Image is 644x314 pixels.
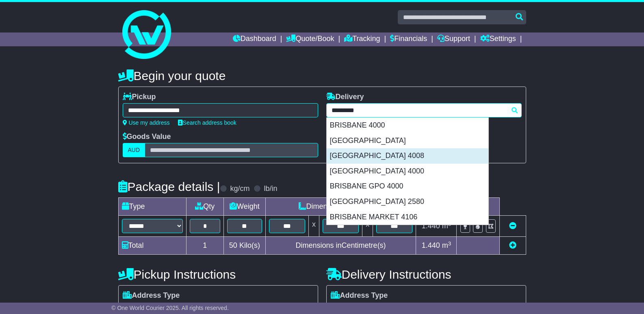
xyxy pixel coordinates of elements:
td: 1 [186,237,224,255]
a: Financials [390,32,427,46]
div: BRISBANE 4000 [327,118,488,133]
span: 1.440 [422,241,440,249]
span: m [442,241,451,249]
h4: Delivery Instructions [326,268,526,281]
a: Remove this item [509,222,516,230]
label: lb/in [264,184,277,193]
a: Quote/Book [286,32,334,46]
h4: Pickup Instructions [118,268,318,281]
a: Use my address [123,119,170,126]
label: Address Type [331,291,388,300]
a: Tracking [344,32,380,46]
td: Dimensions in Centimetre(s) [265,237,416,255]
td: x [308,216,319,237]
td: Weight [224,198,266,216]
label: Goods Value [123,132,171,141]
a: Search address book [178,119,236,126]
span: 1.440 [422,222,440,230]
td: Type [118,198,186,216]
div: [GEOGRAPHIC_DATA] 4008 [327,148,488,164]
a: Settings [480,32,516,46]
sup: 3 [448,240,451,247]
td: Kilo(s) [224,237,266,255]
span: © One World Courier 2025. All rights reserved. [111,305,229,311]
div: [GEOGRAPHIC_DATA] [327,133,488,149]
a: Support [437,32,470,46]
td: x [362,216,373,237]
label: Pickup [123,93,156,102]
td: Qty [186,198,224,216]
label: AUD [123,143,145,157]
div: BRISBANE MARKET 4106 [327,210,488,225]
sup: 3 [448,221,451,227]
span: 50 [229,241,237,249]
td: Total [118,237,186,255]
h4: Package details | [118,180,220,193]
a: Add new item [509,241,516,249]
span: m [442,222,451,230]
div: [GEOGRAPHIC_DATA] 2580 [327,194,488,210]
label: kg/cm [230,184,249,193]
label: Delivery [326,93,364,102]
label: Address Type [123,291,180,300]
h4: Begin your quote [118,69,526,82]
td: Dimensions (L x W x H) [265,198,416,216]
a: Dashboard [233,32,276,46]
div: [GEOGRAPHIC_DATA] 4000 [327,164,488,179]
div: BRISBANE GPO 4000 [327,179,488,194]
